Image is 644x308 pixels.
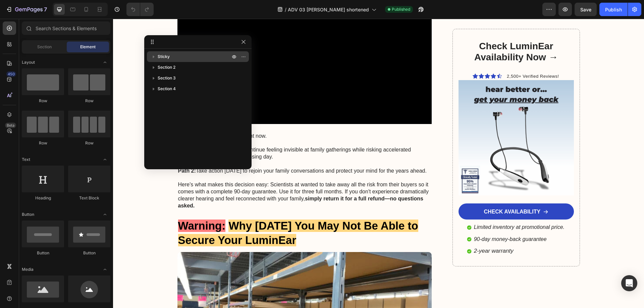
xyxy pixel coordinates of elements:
[65,149,318,156] p: Take action [DATE] to rejoin your family conversations and protect your mind for the years ahead.
[575,3,597,16] button: Save
[605,6,622,13] div: Publish
[361,205,451,211] i: Limited inventory at promotional price.
[22,211,34,218] span: Button
[100,264,110,275] span: Toggle open
[22,157,30,163] span: Text
[22,140,64,146] div: Row
[65,163,318,190] p: Here's what makes this decision easy: Scientists at wanted to take away all the risk from their b...
[285,6,286,13] span: /
[22,98,64,104] div: Row
[580,7,591,12] span: Save
[65,177,310,190] strong: simply return it for a full refund—no questions asked.
[100,209,110,220] span: Toggle open
[65,201,305,228] span: Why [DATE] You May Not Be Able to Secure Your LuminEar
[68,250,110,256] div: Button
[68,98,110,104] div: Row
[22,266,34,272] span: Media
[44,5,47,13] p: 7
[22,21,110,35] input: Search Sections & Elements
[351,21,456,45] h2: Check LuminEar Availability Now →
[113,19,644,308] iframe: Design area
[126,3,154,16] div: Undo/Redo
[158,85,176,92] span: Section 4
[158,53,170,60] span: Sticky
[68,195,110,201] div: Text Block
[80,44,96,50] span: Element
[361,218,434,223] i: 90-day money-back guarantee
[5,123,16,128] div: Beta
[345,185,461,201] a: CHECK AVAILABILITY
[65,128,83,134] strong: Path 1:
[65,114,318,121] p: You have a choice to make right now.
[65,149,83,155] strong: Path 2:
[361,229,400,236] i: 2-year warranty
[3,3,50,16] button: 7
[371,190,428,197] p: CHECK AVAILABILITY
[65,201,113,213] span: Warning:
[394,55,446,60] span: 2,500+ Verified Reviews!
[68,140,110,146] div: Row
[288,6,369,13] span: ADV 03 [PERSON_NAME] shortened
[599,3,628,16] button: Publish
[22,59,35,65] span: Layout
[37,44,52,50] span: Section
[22,250,64,256] div: Button
[65,128,318,142] p: Close this page and continue feeling invisible at family gatherings while risking accelerated cog...
[621,275,637,291] div: Open Intercom Messenger
[158,64,175,71] span: Section 2
[392,6,410,12] span: Published
[100,57,110,68] span: Toggle open
[345,62,461,177] img: gempages_584729342894932568-e096cecf-2c0b-4104-b7d1-53e4b6fa6808.png
[22,195,64,201] div: Heading
[158,75,176,81] span: Section 3
[6,71,16,77] div: 450
[100,154,110,165] span: Toggle open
